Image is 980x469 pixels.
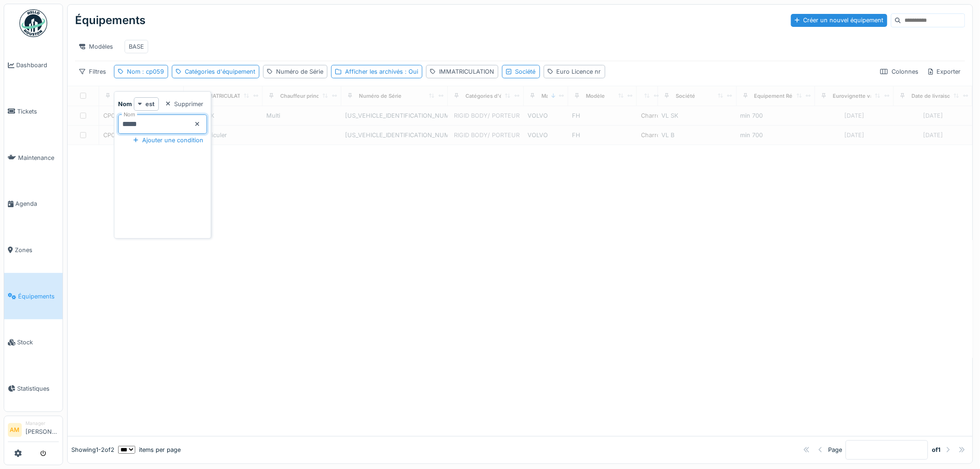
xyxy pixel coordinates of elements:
div: Modèle [586,92,605,100]
div: [US_VEHICLE_IDENTIFICATION_NUMBER] [345,131,444,139]
div: [DATE] [845,111,865,120]
div: Eurovignette valide jusque [833,92,901,100]
div: Exporter [924,65,965,78]
div: Equipement Réservoir capacité (L ou Kg) [754,92,858,100]
div: Afficher les archivés [345,67,418,76]
div: min 700 [741,131,812,139]
div: Société [676,92,695,100]
div: Catégories d'équipement [465,92,530,100]
span: Stock [17,338,59,347]
div: VOLVO [528,111,565,120]
strong: of 1 [932,445,941,454]
div: CP060 [103,131,122,139]
div: Page [828,445,842,454]
strong: Nom [118,100,132,108]
span: Dashboard [16,61,59,70]
span: : cp059 [140,68,164,75]
div: Société [515,67,536,76]
span: Tickets [17,107,59,116]
span: Zones [15,246,59,254]
div: Euro Licence nr [557,67,601,76]
div: Nom [127,67,164,76]
div: FH [572,111,633,120]
div: RIGID BODY/ PORTEUR / CAMION [454,111,551,120]
div: VOLVO [528,131,565,139]
li: [PERSON_NAME] [25,420,59,440]
div: SC392EX [188,111,259,120]
div: Créer un nouvel équipement [791,14,887,26]
div: Manager [25,420,59,427]
span: Agenda [15,199,59,208]
div: Équipements [75,8,145,32]
label: Nom [122,111,137,119]
span: Maintenance [18,153,59,162]
strong: est [145,100,155,108]
div: Catégories d'équipement [185,67,255,76]
div: Supprimer [162,98,207,110]
div: Marque [541,92,560,100]
div: items per page [118,445,181,454]
div: à immatriculer [188,131,259,139]
div: Ajouter une condition [130,134,207,146]
div: Numéro de Série [276,67,323,76]
div: IMMATRICULATION [439,67,494,76]
div: IMMATRICULATION [202,92,250,100]
div: BASE [129,42,144,51]
div: [DATE] [845,131,865,139]
span: : Oui [403,68,418,75]
div: [US_VEHICLE_IDENTIFICATION_NUMBER] [345,111,444,120]
div: Charroi [641,111,662,120]
div: CP060 old [103,111,133,120]
div: FH [572,131,633,139]
div: Charroi [641,131,662,139]
div: Multi [266,111,338,120]
img: Badge_color-CXgf-gQk.svg [19,9,47,37]
span: Équipements [18,292,59,301]
div: VL SK [662,111,733,120]
div: Date de livraison effective [912,92,979,100]
div: [DATE] [923,131,943,139]
div: Showing 1 - 2 of 2 [71,445,114,454]
div: RIGID BODY/ PORTEUR / CAMION [454,131,551,139]
div: VL B [662,131,733,139]
li: AM [8,423,22,437]
div: Modèles [75,40,117,53]
div: min 700 [741,111,812,120]
div: Chauffeur principal [281,92,329,100]
div: Filtres [75,65,110,78]
div: Numéro de Série [359,92,402,100]
div: [DATE] [923,111,943,120]
span: Statistiques [17,384,59,393]
div: Colonnes [876,65,923,78]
